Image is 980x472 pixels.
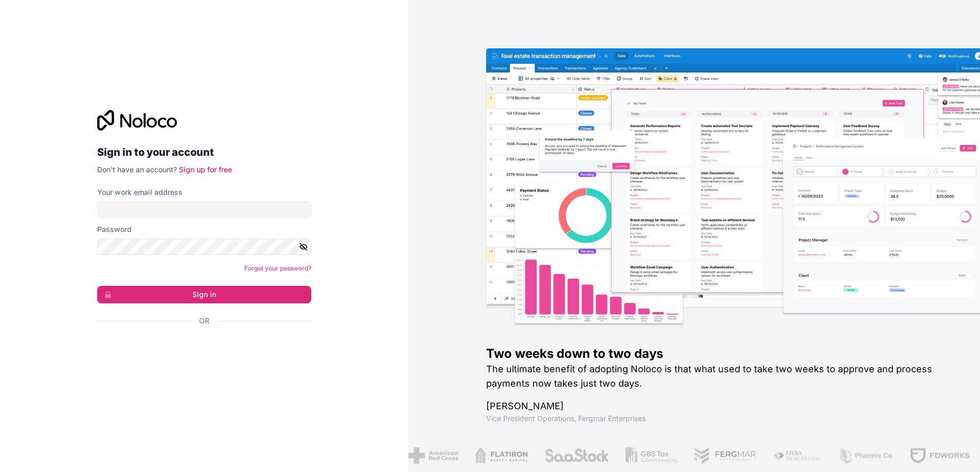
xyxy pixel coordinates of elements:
[179,165,232,174] a: Sign up for free
[486,399,947,413] h1: [PERSON_NAME]
[475,447,528,464] img: /assets/flatiron-C8eUkumj.png
[626,447,678,464] img: /assets/gbstax-C-GtDUiK.png
[97,286,311,303] button: Sign in
[244,264,311,272] a: Forgot your password?
[838,447,894,464] img: /assets/phoenix-BREaitsQ.png
[97,143,311,161] h2: Sign in to your account
[199,316,209,326] span: Or
[544,447,609,464] img: /assets/saastock-C6Zbiodz.png
[773,447,822,464] img: /assets/fiera-fwj2N5v4.png
[97,224,132,234] label: Password
[97,202,311,218] input: Email address
[486,346,947,362] h1: Two weeks down to two days
[97,187,183,197] label: Your work email address
[486,362,947,391] h2: The ultimate benefit of adopting Noloco is that what used to take two weeks to approve and proces...
[92,337,308,360] iframe: Sign in with Google Button
[97,165,177,174] span: Don't have an account?
[408,447,458,464] img: /assets/american-red-cross-BAupjrZR.png
[97,239,311,255] input: Password
[910,447,970,464] img: /assets/fdworks-Bi04fVtw.png
[486,413,947,424] h1: Vice President Operations , Fergmar Enterprises
[694,447,757,464] img: /assets/fergmar-CudnrXN5.png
